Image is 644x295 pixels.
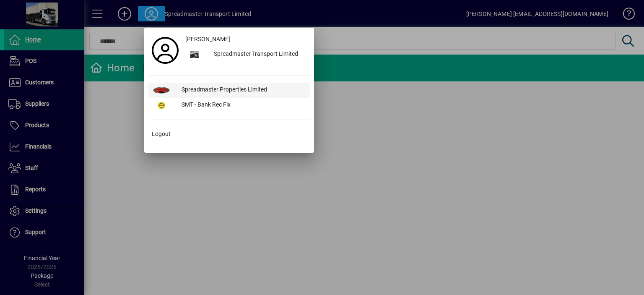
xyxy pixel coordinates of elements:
button: SMT - Bank Rec Fix [148,98,310,113]
a: [PERSON_NAME] [182,32,310,47]
button: Logout [148,127,310,142]
div: SMT - Bank Rec Fix [175,98,310,113]
a: Profile [148,43,182,58]
span: [PERSON_NAME] [185,35,230,44]
div: Spreadmaster Properties Limited [175,83,310,98]
div: Spreadmaster Transport Limited [207,47,310,62]
button: Spreadmaster Properties Limited [148,83,310,98]
button: Spreadmaster Transport Limited [182,47,310,62]
span: Logout [152,130,171,138]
